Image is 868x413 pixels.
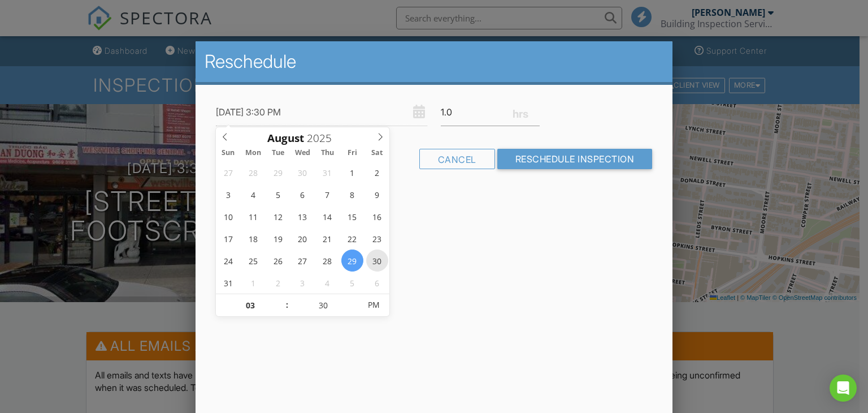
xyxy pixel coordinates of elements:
[217,205,239,227] span: August 10, 2025
[242,183,264,205] span: August 4, 2025
[316,227,338,249] span: August 21, 2025
[242,161,264,183] span: July 28, 2025
[267,272,289,294] span: September 2, 2025
[217,249,239,272] span: August 24, 2025
[216,294,285,317] input: Scroll to increment
[341,205,363,227] span: August 15, 2025
[497,149,653,169] input: Reschedule Inspection
[316,183,338,205] span: August 7, 2025
[216,149,241,157] span: Sun
[315,149,340,157] span: Thu
[292,272,314,294] span: September 3, 2025
[285,294,289,316] span: :
[419,149,495,169] div: Cancel
[341,249,363,272] span: August 29, 2025
[217,161,239,183] span: July 27, 2025
[366,183,388,205] span: August 9, 2025
[365,149,390,157] span: Sat
[830,375,857,402] div: Open Intercom Messenger
[316,249,338,272] span: August 28, 2025
[358,294,389,316] span: Click to toggle
[242,272,264,294] span: September 1, 2025
[267,227,289,249] span: August 19, 2025
[292,205,314,227] span: August 13, 2025
[366,161,388,183] span: August 2, 2025
[242,227,264,249] span: August 18, 2025
[241,149,266,157] span: Mon
[366,205,388,227] span: August 16, 2025
[292,249,314,272] span: August 27, 2025
[304,131,341,145] input: Scroll to increment
[217,183,239,205] span: August 3, 2025
[341,161,363,183] span: August 1, 2025
[366,249,388,272] span: August 30, 2025
[242,249,264,272] span: August 25, 2025
[267,205,289,227] span: August 12, 2025
[316,161,338,183] span: July 31, 2025
[290,149,315,157] span: Wed
[217,227,239,249] span: August 17, 2025
[341,227,363,249] span: August 22, 2025
[292,183,314,205] span: August 6, 2025
[366,272,388,294] span: September 6, 2025
[292,161,314,183] span: July 30, 2025
[316,272,338,294] span: September 4, 2025
[267,161,289,183] span: July 29, 2025
[341,183,363,205] span: August 8, 2025
[267,249,289,272] span: August 26, 2025
[267,183,289,205] span: August 5, 2025
[217,272,239,294] span: August 31, 2025
[242,205,264,227] span: August 11, 2025
[289,294,358,317] input: Scroll to increment
[316,205,338,227] span: August 14, 2025
[267,133,304,144] span: Scroll to increment
[266,149,290,157] span: Tue
[292,227,314,249] span: August 20, 2025
[340,149,365,157] span: Fri
[341,272,363,294] span: September 5, 2025
[366,227,388,249] span: August 23, 2025
[205,50,664,73] h2: Reschedule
